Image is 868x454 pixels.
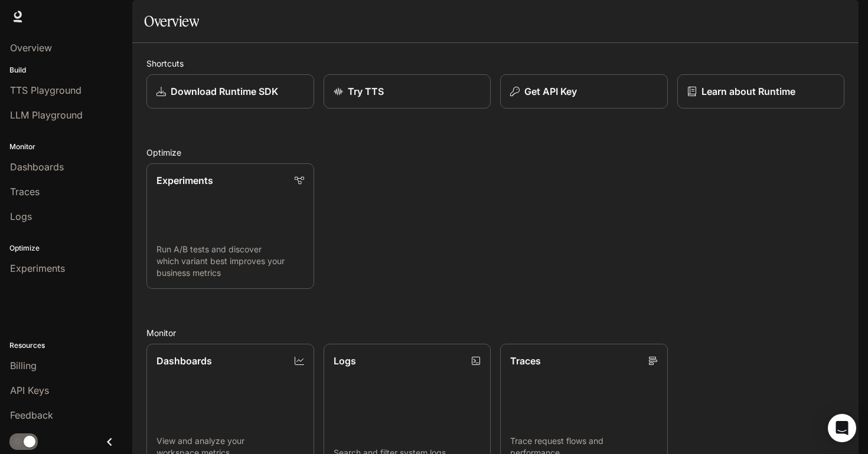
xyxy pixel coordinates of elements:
a: Try TTS [324,74,491,108]
p: Get API Key [524,84,577,98]
p: Learn about Runtime [701,84,795,98]
div: Open Intercom Messenger [828,414,856,442]
p: Download Runtime SDK [171,84,278,98]
p: Run A/B tests and discover which variant best improves your business metrics [156,244,304,279]
a: Download Runtime SDK [146,74,314,108]
h1: Overview [144,9,199,33]
p: Try TTS [348,84,384,98]
p: Experiments [156,173,213,187]
a: ExperimentsRun A/B tests and discover which variant best improves your business metrics [146,163,314,289]
h2: Shortcuts [146,57,844,70]
p: Logs [334,354,356,368]
a: Learn about Runtime [677,74,845,108]
p: Dashboards [156,354,212,368]
p: Traces [510,354,541,368]
h2: Monitor [146,327,844,339]
button: Get API Key [500,74,668,108]
h2: Optimize [146,146,844,159]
